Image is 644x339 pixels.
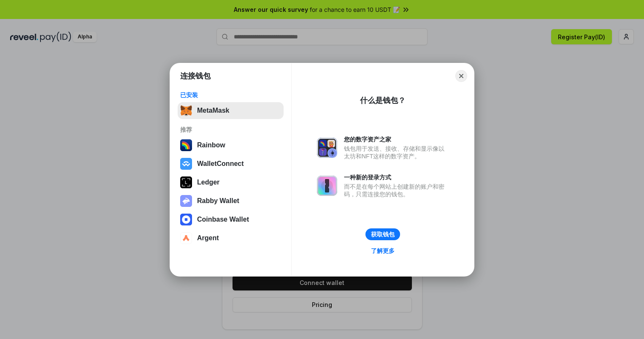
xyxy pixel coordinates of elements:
img: svg+xml,%3Csvg%20width%3D%2228%22%20height%3D%2228%22%20viewBox%3D%220%200%2028%2028%22%20fill%3D... [180,158,192,170]
div: Rabby Wallet [197,197,239,205]
img: svg+xml,%3Csvg%20xmlns%3D%22http%3A%2F%2Fwww.w3.org%2F2000%2Fsvg%22%20width%3D%2228%22%20height%3... [180,176,192,188]
div: 而不是在每个网站上创建新的账户和密码，只需连接您的钱包。 [344,183,449,198]
h1: 连接钱包 [180,71,211,81]
button: MetaMask [178,102,284,119]
div: 推荐 [180,126,281,133]
button: Argent [178,230,284,247]
a: 了解更多 [366,245,400,256]
img: svg+xml,%3Csvg%20xmlns%3D%22http%3A%2F%2Fwww.w3.org%2F2000%2Fsvg%22%20fill%3D%22none%22%20viewBox... [180,195,192,207]
div: Ledger [197,179,219,186]
div: Rainbow [197,141,225,149]
button: Coinbase Wallet [178,211,284,228]
button: Close [455,70,467,82]
div: 获取钱包 [371,231,395,238]
div: Coinbase Wallet [197,216,249,223]
button: WalletConnect [178,155,284,172]
div: 钱包用于发送、接收、存储和显示像以太坊和NFT这样的数字资产。 [344,145,449,160]
button: Rainbow [178,137,284,154]
div: Argent [197,234,219,242]
button: Ledger [178,174,284,191]
div: 已安装 [180,91,281,99]
img: svg+xml,%3Csvg%20xmlns%3D%22http%3A%2F%2Fwww.w3.org%2F2000%2Fsvg%22%20fill%3D%22none%22%20viewBox... [317,138,337,158]
div: 一种新的登录方式 [344,174,449,181]
img: svg+xml,%3Csvg%20fill%3D%22none%22%20height%3D%2233%22%20viewBox%3D%220%200%2035%2033%22%20width%... [180,105,192,117]
button: 获取钱包 [365,228,400,240]
div: 您的数字资产之家 [344,136,449,143]
div: MetaMask [197,107,229,114]
button: Rabby Wallet [178,193,284,209]
div: WalletConnect [197,160,244,168]
img: svg+xml,%3Csvg%20xmlns%3D%22http%3A%2F%2Fwww.w3.org%2F2000%2Fsvg%22%20fill%3D%22none%22%20viewBox... [317,176,337,196]
div: 了解更多 [371,247,395,255]
img: svg+xml,%3Csvg%20width%3D%22120%22%20height%3D%22120%22%20viewBox%3D%220%200%20120%20120%22%20fil... [180,139,192,151]
img: svg+xml,%3Csvg%20width%3D%2228%22%20height%3D%2228%22%20viewBox%3D%220%200%2028%2028%22%20fill%3D... [180,232,192,244]
img: svg+xml,%3Csvg%20width%3D%2228%22%20height%3D%2228%22%20viewBox%3D%220%200%2028%2028%22%20fill%3D... [180,214,192,225]
div: 什么是钱包？ [360,95,406,106]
